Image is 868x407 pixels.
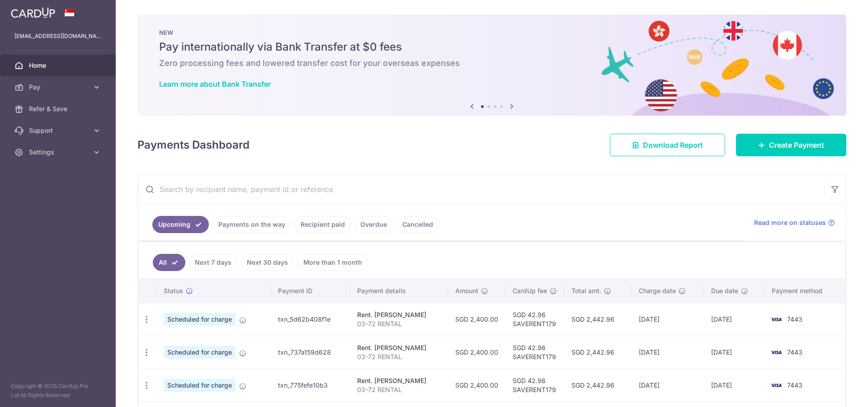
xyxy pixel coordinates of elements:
a: Read more on statuses [754,218,835,227]
span: Status [164,286,183,295]
td: [DATE] [632,303,704,336]
td: SGD 2,442.96 [564,369,632,402]
a: Learn more about Bank Transfer [159,80,271,89]
td: txn_5d62b408f1e [271,303,350,336]
th: Payment details [350,279,448,303]
span: Scheduled for charge [164,313,236,326]
span: 7443 [787,315,802,323]
span: Scheduled for charge [164,346,236,359]
td: SGD 2,400.00 [448,303,505,336]
a: Recipient paid [295,216,351,233]
span: 7443 [787,348,802,356]
img: Bank Card [767,314,785,325]
div: Rent. [PERSON_NAME] [357,343,441,352]
p: NEW [159,29,825,36]
td: SGD 2,442.96 [564,303,632,336]
td: SGD 42.96 SAVERENT179 [505,336,564,369]
div: Rent. [PERSON_NAME] [357,310,441,319]
p: 03-72 RENTAL [357,385,441,394]
td: txn_737a159d628 [271,336,350,369]
p: [EMAIL_ADDRESS][DOMAIN_NAME] [14,32,101,41]
span: Charge date [639,286,676,295]
a: Upcoming [152,216,209,233]
a: All [153,254,185,271]
td: SGD 42.96 SAVERENT179 [505,303,564,336]
p: 03-72 RENTAL [357,319,441,328]
a: Payments on the way [212,216,291,233]
input: Search by recipient name, payment id or reference [138,175,824,204]
span: Settings [29,148,89,157]
span: Home [29,61,89,70]
a: More than 1 month [297,254,368,271]
span: Create Payment [769,140,824,150]
span: CardUp fee [513,286,547,295]
td: [DATE] [632,369,704,402]
a: Next 7 days [189,254,237,271]
td: [DATE] [704,369,764,402]
td: SGD 2,400.00 [448,369,505,402]
p: 03-72 RENTAL [357,352,441,361]
span: Scheduled for charge [164,379,236,392]
span: Download Report [643,140,703,150]
div: Rent. [PERSON_NAME] [357,376,441,385]
th: Payment method [764,279,845,303]
h6: Zero processing fees and lowered transfer cost for your overseas expenses [159,58,825,69]
img: Bank transfer banner [137,14,846,116]
span: Total amt. [571,286,601,295]
td: SGD 2,442.96 [564,336,632,369]
td: SGD 42.96 SAVERENT179 [505,369,564,402]
iframe: Opens a widget where you can find more information [810,380,859,402]
span: Support [29,126,89,135]
td: txn_775fefe10b3 [271,369,350,402]
h4: Payments Dashboard [137,137,250,153]
img: Bank Card [767,380,785,391]
a: Cancelled [396,216,439,233]
td: [DATE] [704,336,764,369]
span: Pay [29,83,89,92]
td: [DATE] [632,336,704,369]
span: Amount [455,286,478,295]
span: 7443 [787,381,802,389]
span: Read more on statuses [754,218,826,227]
h5: Pay internationally via Bank Transfer at $0 fees [159,40,825,54]
a: Overdue [354,216,393,233]
span: Refer & Save [29,104,89,113]
th: Payment ID [271,279,350,303]
a: Download Report [610,134,725,156]
img: Bank Card [767,347,785,358]
a: Next 30 days [241,254,294,271]
td: SGD 2,400.00 [448,336,505,369]
span: Due date [711,286,738,295]
td: [DATE] [704,303,764,336]
a: Create Payment [736,134,846,156]
img: CardUp [11,7,55,18]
